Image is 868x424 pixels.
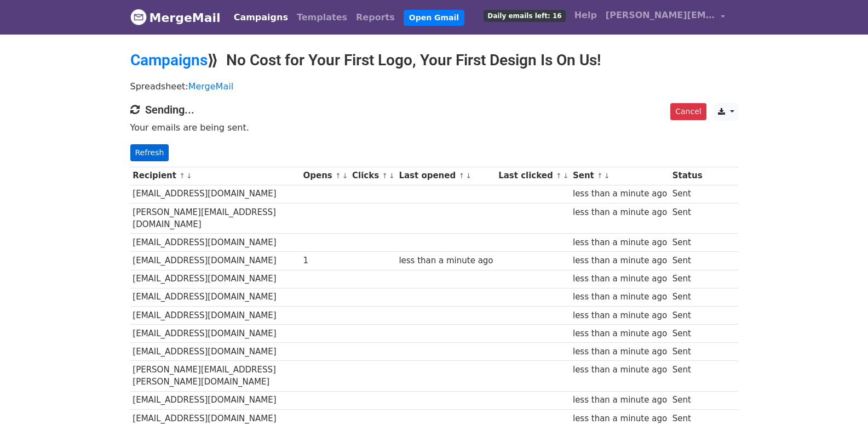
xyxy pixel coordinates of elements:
a: ↑ [556,172,562,180]
td: Sent [670,185,705,203]
a: Templates [292,7,352,29]
td: Sent [670,252,705,270]
img: MergeMail logo [130,9,147,25]
div: less than a minute ago [573,346,667,358]
div: less than a minute ago [573,309,667,322]
div: less than a minute ago [573,364,667,376]
td: Sent [670,306,705,324]
td: [PERSON_NAME][EMAIL_ADDRESS][DOMAIN_NAME] [130,203,301,234]
a: Open Gmail [404,10,464,26]
p: Your emails are being sent. [130,122,738,133]
th: Sent [570,167,670,185]
span: Daily emails left: 16 [484,10,565,22]
a: Cancel [670,103,706,120]
a: Refresh [130,144,169,161]
td: Sent [670,234,705,252]
td: Sent [670,361,705,392]
iframe: Chat Widget [813,371,868,424]
div: 1 [303,255,347,267]
h4: Sending... [130,103,738,116]
td: [EMAIL_ADDRESS][DOMAIN_NAME] [130,324,301,342]
a: ↑ [382,172,388,180]
th: Opens [301,167,350,185]
a: ↑ [335,172,341,180]
td: [EMAIL_ADDRESS][DOMAIN_NAME] [130,391,301,409]
a: ↓ [465,172,472,180]
td: [EMAIL_ADDRESS][DOMAIN_NAME] [130,342,301,360]
a: Reports [352,7,399,29]
a: ↓ [604,172,610,180]
th: Last opened [396,167,496,185]
div: less than a minute ago [573,291,667,303]
td: [EMAIL_ADDRESS][DOMAIN_NAME] [130,185,301,203]
a: [PERSON_NAME][EMAIL_ADDRESS][DOMAIN_NAME] [601,4,729,30]
div: less than a minute ago [573,327,667,340]
th: Recipient [130,167,301,185]
th: Clicks [349,167,396,185]
div: less than a minute ago [573,206,667,219]
a: Campaigns [229,7,292,29]
td: [EMAIL_ADDRESS][DOMAIN_NAME] [130,234,301,252]
td: [EMAIL_ADDRESS][DOMAIN_NAME] [130,270,301,288]
div: less than a minute ago [573,394,667,406]
a: ↓ [563,172,569,180]
p: Spreadsheet: [130,81,738,92]
div: less than a minute ago [573,273,667,285]
span: [PERSON_NAME][EMAIL_ADDRESS][DOMAIN_NAME] [606,9,715,22]
a: ↑ [458,172,464,180]
a: Daily emails left: 16 [479,4,570,26]
h2: ⟫ No Cost for Your First Logo, Your First Design Is On Us! [130,51,738,70]
div: less than a minute ago [573,255,667,267]
a: ↑ [597,172,603,180]
a: Campaigns [130,51,208,69]
td: [EMAIL_ADDRESS][DOMAIN_NAME] [130,288,301,306]
a: ↓ [186,172,192,180]
td: [PERSON_NAME][EMAIL_ADDRESS][PERSON_NAME][DOMAIN_NAME] [130,361,301,392]
td: [EMAIL_ADDRESS][DOMAIN_NAME] [130,306,301,324]
td: Sent [670,288,705,306]
td: Sent [670,342,705,360]
th: Last clicked [496,167,570,185]
a: ↓ [342,172,348,180]
a: MergeMail [188,81,233,92]
td: Sent [670,270,705,288]
a: MergeMail [130,6,221,29]
a: ↑ [179,172,185,180]
a: ↓ [389,172,395,180]
div: less than a minute ago [399,255,493,267]
div: less than a minute ago [573,236,667,249]
th: Status [670,167,705,185]
td: Sent [670,324,705,342]
a: Help [570,4,601,26]
td: Sent [670,391,705,409]
td: [EMAIL_ADDRESS][DOMAIN_NAME] [130,252,301,270]
div: less than a minute ago [573,188,667,200]
td: Sent [670,203,705,234]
